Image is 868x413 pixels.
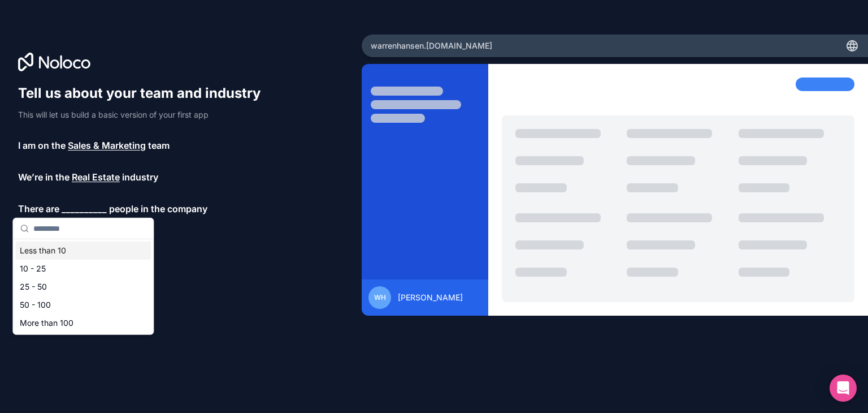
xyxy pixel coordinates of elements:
h1: Tell us about your team and industry [18,84,271,102]
span: industry [122,170,158,184]
span: WH [374,293,386,302]
span: team [148,139,170,152]
div: 25 - 50 [15,278,151,296]
div: Suggestions [13,239,153,334]
span: There are [18,202,59,216]
span: people in the company [109,202,207,216]
span: Real Estate [72,170,120,184]
div: 10 - 25 [15,260,151,278]
div: More than 100 [15,314,151,332]
span: warrenhansen .[DOMAIN_NAME] [371,40,492,51]
span: We’re in the [18,170,70,184]
div: 50 - 100 [15,296,151,314]
span: [PERSON_NAME] [398,292,463,303]
div: Open Intercom Messenger [830,375,857,402]
span: Sales & Marketing [68,139,146,152]
div: Less than 10 [15,242,151,260]
span: __________ [62,202,107,216]
p: This will let us build a basic version of your first app [18,109,271,121]
span: I am on the [18,139,66,152]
